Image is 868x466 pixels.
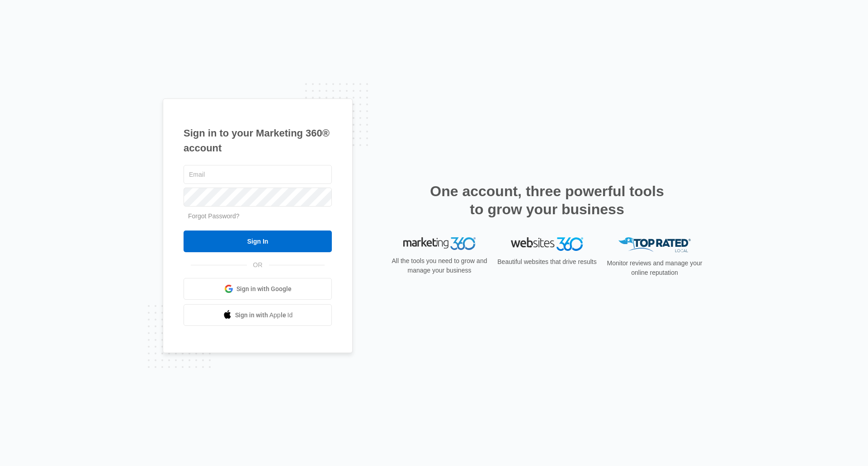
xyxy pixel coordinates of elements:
span: OR [247,260,269,270]
p: All the tools you need to grow and manage your business [389,256,490,275]
img: Top Rated Local [618,237,691,252]
span: Sign in with Apple Id [235,311,293,320]
a: Sign in with Apple Id [184,304,332,326]
a: Sign in with Google [184,278,332,300]
img: Marketing 360 [403,237,476,250]
input: Email [184,165,332,184]
p: Monitor reviews and manage your online reputation [604,259,705,278]
h1: Sign in to your Marketing 360® account [184,126,332,155]
a: Forgot Password? [188,212,240,220]
span: Sign in with Google [236,284,292,294]
input: Sign In [184,231,332,252]
img: Websites 360 [511,237,583,250]
h2: One account, three powerful tools to grow your business [427,182,667,218]
p: Beautiful websites that drive results [496,257,598,267]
